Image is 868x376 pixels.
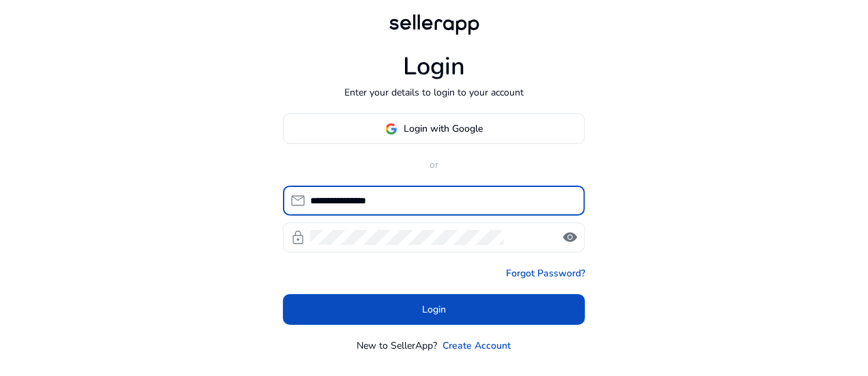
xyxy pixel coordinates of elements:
p: or [283,158,585,172]
span: mail [290,192,306,209]
p: Enter your details to login to your account [344,85,524,100]
a: Forgot Password? [506,266,585,280]
span: Login with Google [404,121,483,136]
button: Login [283,294,585,325]
span: lock [290,229,306,246]
a: Create Account [443,338,511,353]
span: visibility [562,229,578,246]
button: Login with Google [283,113,585,144]
p: New to SellerApp? [357,338,438,353]
img: google-logo.svg [385,123,398,135]
h1: Login [403,52,465,81]
span: Login [422,302,446,317]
